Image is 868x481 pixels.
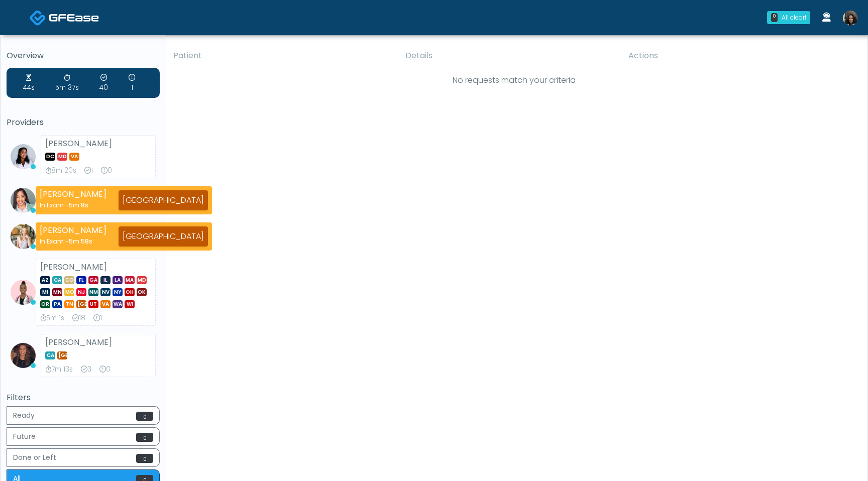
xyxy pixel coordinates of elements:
[136,433,153,442] span: 0
[11,188,36,213] img: Jennifer Ekeh
[30,1,99,34] a: Docovia
[69,153,79,161] span: VA
[761,7,816,28] a: 0 All clear!
[7,393,160,402] h5: Filters
[76,288,86,296] span: NJ
[40,200,106,210] div: In Exam -
[11,280,36,305] img: Janaira Villalobos
[99,73,108,93] div: 40
[64,300,74,308] span: TN
[88,300,98,308] span: UT
[45,153,55,161] span: DC
[57,351,67,359] span: [GEOGRAPHIC_DATA]
[119,190,208,210] div: [GEOGRAPHIC_DATA]
[49,13,99,23] img: Docovia
[11,144,36,169] img: Teresa Smith
[782,13,806,22] div: All clear!
[88,276,98,284] span: GA
[167,68,860,93] td: No requests match your criteria
[40,313,64,323] div: 5m 1s
[622,44,860,68] th: Actions
[99,365,111,375] div: 0
[40,288,50,296] span: MI
[136,454,153,463] span: 0
[40,300,50,308] span: OR
[45,351,55,359] span: CA
[137,288,147,296] span: OK
[11,343,36,368] img: Rozlyn Bauer
[113,276,123,284] span: LA
[52,288,62,296] span: MN
[100,276,111,284] span: IL
[113,300,123,308] span: WA
[45,336,112,348] strong: [PERSON_NAME]
[45,166,76,176] div: 8m 20s
[40,236,106,246] div: In Exam -
[119,226,208,247] div: [GEOGRAPHIC_DATA]
[40,224,106,236] strong: [PERSON_NAME]
[40,188,106,200] strong: [PERSON_NAME]
[7,448,160,467] button: Done or Left0
[7,406,160,425] button: Ready0
[55,73,79,93] div: 5m 37s
[30,10,46,26] img: Docovia
[101,166,112,176] div: 0
[93,313,102,323] div: 1
[125,276,135,284] span: MA
[76,300,86,308] span: [GEOGRAPHIC_DATA]
[129,73,135,93] div: 1
[125,288,135,296] span: OH
[52,276,62,284] span: CA
[7,51,160,60] h5: Overview
[69,237,92,246] span: 5m 58s
[100,300,111,308] span: VA
[45,138,112,149] strong: [PERSON_NAME]
[11,224,36,249] img: Cameron Ellis
[52,300,62,308] span: PA
[81,365,91,375] div: 3
[125,300,135,308] span: WI
[167,44,399,68] th: Patient
[843,11,858,26] img: Nike Elizabeth Akinjero
[40,276,50,284] span: AZ
[771,13,778,22] div: 0
[84,166,93,176] div: 1
[64,288,74,296] span: MO
[7,118,160,127] h5: Providers
[136,412,153,421] span: 0
[40,261,107,273] strong: [PERSON_NAME]
[7,427,160,446] button: Future0
[69,201,88,209] span: 5m 8s
[64,276,74,284] span: CO
[137,276,147,284] span: MD
[57,153,67,161] span: MD
[23,73,35,93] div: 44s
[45,365,73,375] div: 7m 13s
[399,44,622,68] th: Details
[113,288,123,296] span: NY
[72,313,85,323] div: 18
[88,288,98,296] span: NM
[100,288,111,296] span: NV
[76,276,86,284] span: FL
